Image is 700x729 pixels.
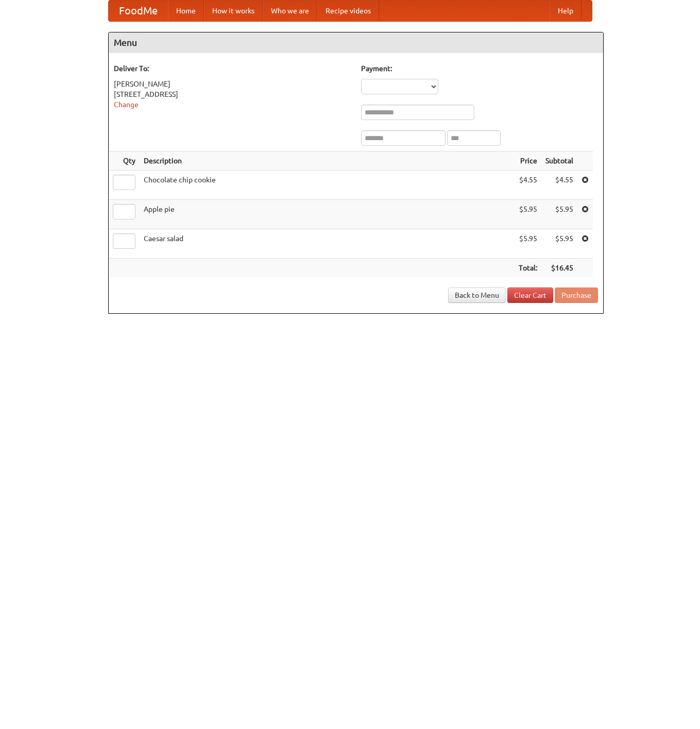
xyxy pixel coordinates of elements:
[204,1,263,21] a: How it works
[140,151,515,171] th: Description
[140,229,515,259] td: Caesar salad
[507,287,553,303] a: Clear Cart
[114,89,351,99] div: [STREET_ADDRESS]
[555,287,598,303] button: Purchase
[140,200,515,229] td: Apple pie
[448,287,506,303] a: Back to Menu
[114,79,351,89] div: [PERSON_NAME]
[515,200,541,229] td: $5.95
[515,171,541,200] td: $4.55
[515,229,541,259] td: $5.95
[317,1,379,21] a: Recipe videos
[263,1,317,21] a: Who we are
[114,100,139,109] a: Change
[515,151,541,171] th: Price
[361,63,598,74] h5: Payment:
[541,200,577,229] td: $5.95
[168,1,204,21] a: Home
[114,63,351,74] h5: Deliver To:
[515,259,541,278] th: Total:
[140,171,515,200] td: Chocolate chip cookie
[550,1,582,21] a: Help
[109,1,168,21] a: FoodMe
[541,151,577,171] th: Subtotal
[541,171,577,200] td: $4.55
[541,259,577,278] th: $16.45
[109,151,140,171] th: Qty
[109,32,603,53] h4: Menu
[541,229,577,259] td: $5.95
